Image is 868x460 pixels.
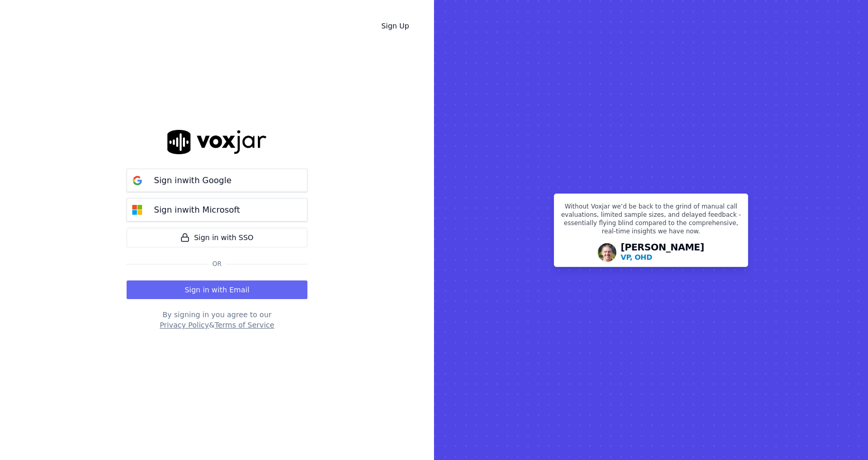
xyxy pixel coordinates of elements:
button: Sign in with Email [127,280,307,299]
img: google Sign in button [127,170,148,191]
button: Sign inwith Google [127,169,307,192]
button: Terms of Service [214,320,274,330]
img: microsoft Sign in button [127,200,148,220]
img: Avatar [598,243,616,262]
a: Sign in with SSO [127,228,307,247]
img: logo [167,130,267,154]
div: By signing in you agree to our & [127,309,307,330]
a: Sign Up [373,17,417,35]
p: Without Voxjar we’d be back to the grind of manual call evaluations, limited sample sizes, and de... [561,202,741,240]
p: Sign in with Google [154,174,231,187]
p: Sign in with Microsoft [154,204,240,216]
span: Or [208,260,226,268]
button: Sign inwith Microsoft [127,198,307,221]
div: [PERSON_NAME] [621,243,704,262]
p: VP, OHD [621,252,652,262]
button: Privacy Policy [160,320,209,330]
